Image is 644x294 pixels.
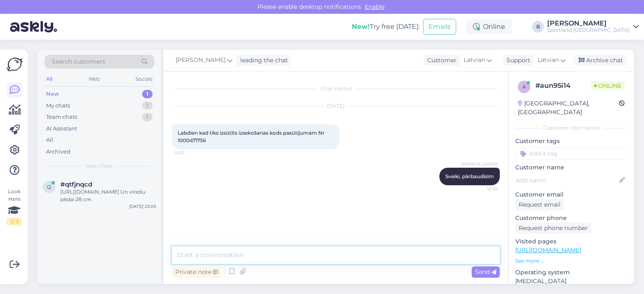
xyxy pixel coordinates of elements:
img: Askly Logo [7,56,23,72]
div: 1 [142,102,153,110]
b: New! [352,23,370,31]
div: [GEOGRAPHIC_DATA], [GEOGRAPHIC_DATA] [518,99,619,117]
span: New chats [86,162,113,170]
div: Web [87,74,101,84]
div: Socials [134,74,154,84]
div: Archive chat [574,55,626,66]
div: Customer information [515,124,627,132]
span: Latvian [464,56,485,65]
div: Try free [DATE]: [352,22,420,32]
div: 1 [142,113,153,121]
span: [PERSON_NAME] [176,56,226,65]
p: Customer name [515,163,627,172]
span: Send [475,268,496,276]
div: Team chats [46,113,77,121]
span: a [522,84,526,90]
button: Emails [423,19,456,35]
span: q [47,184,51,190]
div: leading the chat [237,56,288,65]
span: 10:37 [174,150,206,156]
span: Sveiki, pārbaudīsim [445,173,494,179]
span: Search customers [52,57,105,66]
div: # aun95i14 [535,81,591,91]
div: B [532,21,544,33]
div: [DATE] 23:09 [129,203,156,210]
p: [MEDICAL_DATA] [515,277,627,286]
div: 2 / 3 [7,218,22,225]
span: #qtfjnqcd [60,181,92,188]
div: [PERSON_NAME] [547,20,630,27]
div: Support [503,56,530,65]
div: Private note [172,266,221,278]
div: [DATE] [172,102,500,110]
span: [PERSON_NAME] [461,161,497,167]
span: Online [591,81,625,90]
div: Online [466,19,512,34]
div: Request email [515,199,564,210]
div: Archived [46,148,70,156]
p: Customer phone [515,214,627,222]
div: Sportland [GEOGRAPHIC_DATA] [547,27,630,33]
div: All [46,136,53,144]
p: See more ... [515,257,627,265]
span: 10:39 [466,186,497,192]
p: Operating system [515,268,627,277]
span: Labdien kad tiks izsūtīts izsekošanas kods pasūtījumam Nr 1000471756 [178,130,326,143]
div: AI Assistant [46,125,77,133]
div: New [46,90,59,98]
a: [PERSON_NAME]Sportland [GEOGRAPHIC_DATA] [547,20,639,33]
input: Add name [516,176,618,185]
a: [URL][DOMAIN_NAME] [515,246,581,254]
div: Chat started [172,85,500,92]
div: Request phone number [515,222,591,234]
div: Look Here [7,188,22,225]
div: 1 [142,90,153,98]
div: [URL][DOMAIN_NAME] Un vīriešu pēdai 28 cm [60,188,156,203]
p: Customer email [515,190,627,199]
div: My chats [46,102,70,110]
div: All [44,74,54,84]
p: Customer tags [515,137,627,146]
p: Visited pages [515,237,627,246]
span: Enable [362,3,387,10]
span: Latvian [538,56,559,65]
input: Add a tag [515,147,627,160]
div: Customer [424,56,457,65]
